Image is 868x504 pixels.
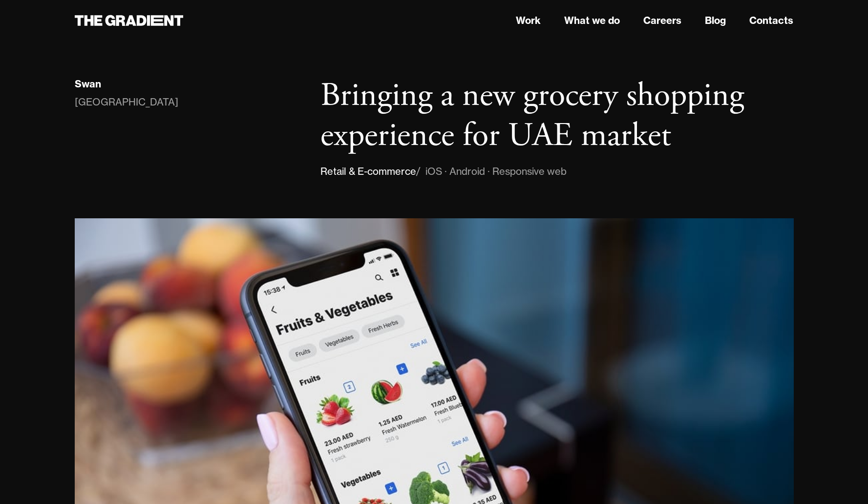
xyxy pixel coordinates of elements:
[643,13,681,28] a: Careers
[516,13,541,28] a: Work
[320,164,416,179] div: Retail & E-commerce
[75,78,101,90] div: Swan
[416,164,567,179] div: / iOS · Android · Responsive web
[75,94,178,110] div: [GEOGRAPHIC_DATA]
[705,13,726,28] a: Blog
[749,13,793,28] a: Contacts
[320,76,793,156] h1: Bringing a new grocery shopping experience for UAE market
[564,13,620,28] a: What we do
